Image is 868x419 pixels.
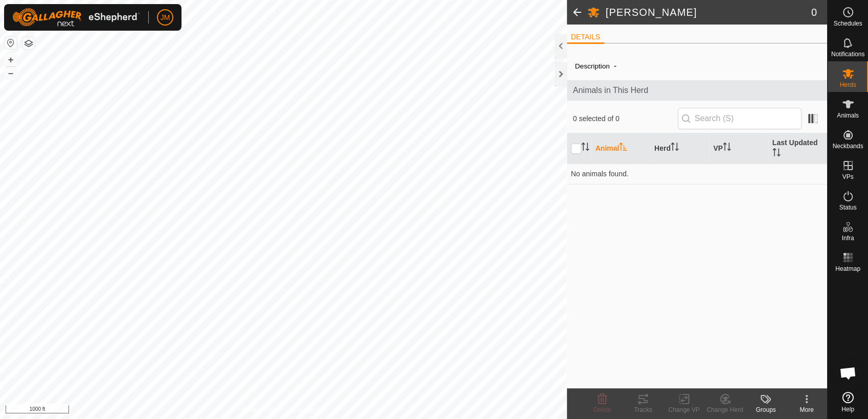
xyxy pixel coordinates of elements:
[832,143,863,149] span: Neckbands
[573,84,821,97] span: Animals in This Herd
[664,405,704,414] div: Change VP
[831,51,864,57] span: Notifications
[5,67,17,79] button: –
[567,164,827,184] td: No animals found.
[12,8,140,27] img: Gallagher Logo
[606,6,811,18] h2: [PERSON_NAME]
[811,5,817,20] span: 0
[22,37,35,50] button: Map Layers
[839,204,856,211] span: Status
[839,82,856,88] span: Herds
[772,150,781,158] p-sorticon: Activate to sort
[837,112,859,119] span: Animals
[828,388,868,416] a: Help
[293,406,324,415] a: Contact Us
[786,405,827,414] div: More
[591,133,650,164] th: Animal
[833,358,863,388] div: Open chat
[650,133,709,164] th: Herd
[745,405,786,414] div: Groups
[841,406,854,412] span: Help
[671,144,679,152] p-sorticon: Activate to sort
[678,108,802,129] input: Search (S)
[575,62,610,70] label: Description
[619,144,627,152] p-sorticon: Activate to sort
[161,12,170,23] span: JM
[833,20,862,27] span: Schedules
[610,57,621,74] span: -
[567,32,604,44] li: DETAILS
[841,235,854,241] span: Infra
[5,54,17,66] button: +
[842,174,853,180] span: VPs
[243,406,281,415] a: Privacy Policy
[768,133,827,164] th: Last Updated
[573,113,678,124] span: 0 selected of 0
[835,266,860,272] span: Heatmap
[623,405,664,414] div: Tracks
[5,37,17,49] button: Reset Map
[593,406,611,413] span: Delete
[704,405,745,414] div: Change Herd
[709,133,768,164] th: VP
[723,144,731,152] p-sorticon: Activate to sort
[581,144,589,152] p-sorticon: Activate to sort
